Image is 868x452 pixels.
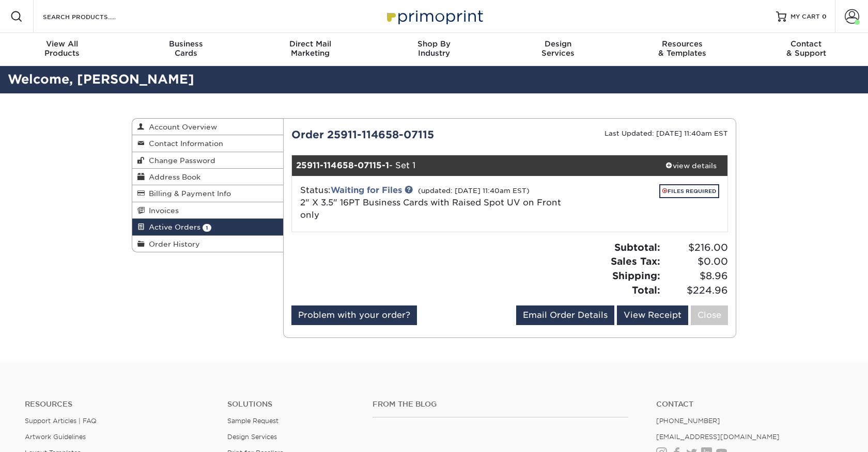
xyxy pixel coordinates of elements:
[132,185,283,202] a: Billing & Payment Info
[496,33,620,66] a: DesignServices
[744,39,868,49] span: Contact
[382,5,486,27] img: Primoprint
[42,10,143,23] input: SEARCH PRODUCTS.....
[132,202,283,219] a: Invoices
[656,400,843,409] a: Contact
[296,160,389,170] strong: 25911-114658-07115-1
[614,241,660,253] strong: Subtotal:
[124,39,248,49] span: Business
[292,184,582,221] div: Status:
[124,33,248,66] a: BusinessCards
[372,39,496,49] span: Shop By
[25,417,97,425] a: Support Articles | FAQ
[496,39,620,49] span: Design
[145,123,217,131] span: Account Overview
[372,39,496,58] div: Industry
[744,39,868,58] div: & Support
[25,400,212,409] h4: Resources
[620,39,744,58] div: & Templates
[496,39,620,58] div: Services
[132,152,283,169] a: Change Password
[145,156,215,165] span: Change Password
[655,155,727,176] a: view details
[418,187,530,195] small: (updated: [DATE] 11:40am EST)
[132,169,283,185] a: Address Book
[663,240,728,255] span: $216.00
[145,139,223,148] span: Contact Information
[227,400,357,409] h4: Solutions
[227,417,278,425] a: Sample Request
[822,13,827,20] span: 0
[620,33,744,66] a: Resources& Templates
[372,33,496,66] a: Shop ByIndustry
[145,240,200,248] span: Order History
[132,219,283,235] a: Active Orders 1
[248,33,372,66] a: Direct MailMarketing
[691,305,728,325] a: Close
[145,173,200,181] span: Address Book
[605,130,728,137] small: Last Updated: [DATE] 11:40am EST
[516,305,614,325] a: Email Order Details
[744,33,868,66] a: Contact& Support
[655,160,727,171] div: view details
[124,39,248,58] div: Cards
[663,283,728,298] span: $224.96
[373,400,628,409] h4: From the Blog
[203,224,211,232] span: 1
[611,255,660,267] strong: Sales Tax:
[663,269,728,283] span: $8.96
[132,119,283,135] a: Account Overview
[227,433,277,441] a: Design Services
[291,305,417,325] a: Problem with your order?
[617,305,688,325] a: View Receipt
[632,284,660,296] strong: Total:
[612,270,660,281] strong: Shipping:
[145,189,231,198] span: Billing & Payment Info
[248,39,372,58] div: Marketing
[656,417,720,425] a: [PHONE_NUMBER]
[132,236,283,252] a: Order History
[248,39,372,49] span: Direct Mail
[132,135,283,152] a: Contact Information
[25,433,86,441] a: Artwork Guidelines
[659,184,719,198] a: FILES REQUIRED
[331,185,402,195] a: Waiting for Files
[656,433,780,441] a: [EMAIL_ADDRESS][DOMAIN_NAME]
[663,254,728,269] span: $0.00
[284,127,510,142] div: Order 25911-114658-07115
[145,223,200,231] span: Active Orders
[620,39,744,49] span: Resources
[791,12,820,21] span: MY CART
[145,206,179,215] span: Invoices
[292,155,655,176] div: - Set 1
[300,198,561,220] span: 2" X 3.5" 16PT Business Cards with Raised Spot UV on Front only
